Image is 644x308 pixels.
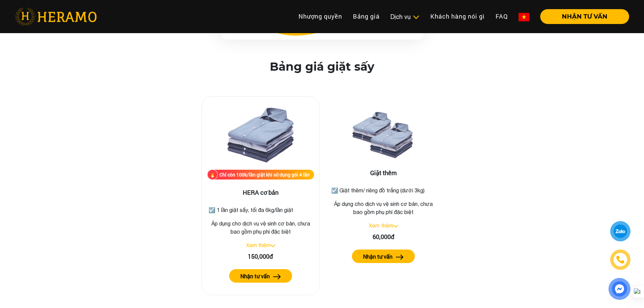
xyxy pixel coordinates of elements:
[363,253,392,261] label: Nhận tư vấn
[412,14,420,21] img: subToggleIcon
[330,232,437,241] div: 60,000đ
[535,14,629,20] a: NHẬN TƯ VẤN
[207,189,314,196] h3: HERA cơ bản
[425,9,490,24] a: Khách hàng nói gì
[270,60,374,74] h2: Bảng giá giặt sấy
[617,256,624,263] img: phone-icon
[611,251,629,269] a: phone-icon
[240,272,270,280] label: Nhận tư vấn
[229,269,292,283] button: Nhận tư vấn
[350,102,417,169] img: Giặt thêm
[207,269,314,283] a: Nhận tư vấn arrow
[330,200,437,216] p: Áp dụng cho dịch vụ vệ sinh cơ bản, chưa bao gồm phụ phí đặc biệt
[369,222,393,229] a: Xem thêm
[273,274,281,279] img: arrow
[270,244,275,247] img: arrow_down.svg
[396,255,404,260] img: arrow
[209,206,313,214] p: ☑️ 1 lần giặt sấy, tối đa 6kg/lần giặt
[331,186,436,194] p: ☑️ Giặt thêm/ riêng đồ trắng (dưới 3kg)
[393,225,398,228] img: arrow_down.svg
[330,169,437,177] h3: Giặt thêm
[15,8,97,25] img: heramo-logo.png
[330,250,437,263] a: Nhận tư vấn arrow
[540,9,629,24] button: NHẬN TƯ VẤN
[207,252,314,261] div: 150,000đ
[519,13,529,21] img: vn-flag.png
[490,9,513,24] a: FAQ
[348,9,385,24] a: Bảng giá
[352,250,415,263] button: Nhận tư vấn
[207,219,314,236] p: Áp dụng cho dịch vụ vệ sinh cơ bản, chưa bao gồm phụ phí đặc biệt
[246,242,270,248] a: Xem thêm
[293,9,348,24] a: Nhượng quyền
[227,102,294,170] img: HERA cơ bản
[219,171,310,178] div: Chỉ còn 100k/lần giặt khi sử dụng gói 4 lần
[207,169,218,180] img: fire.png
[390,12,420,21] div: Dịch vụ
